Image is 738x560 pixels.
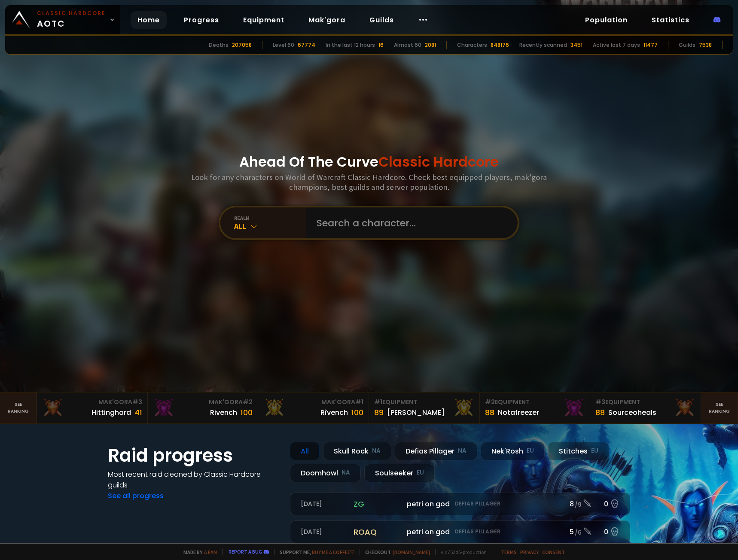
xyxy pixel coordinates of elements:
[591,447,598,455] small: EU
[425,41,436,49] div: 2081
[457,41,487,49] div: Characters
[593,41,640,49] div: Active last 7 days
[177,11,226,29] a: Progress
[236,11,291,29] a: Equipment
[188,172,550,192] h3: Look for any characters on World of Warcraft Classic Hardcore. Check best equipped players, mak'g...
[232,41,252,49] div: 207058
[519,41,567,49] div: Recently scanned
[37,393,148,423] a: Mak'Gora#3Hittinghard41
[701,393,738,423] a: Seeranking
[520,549,539,555] a: Privacy
[595,407,605,418] div: 88
[360,549,430,555] span: Checkout
[578,11,634,29] a: Population
[595,398,605,406] span: # 3
[485,398,495,406] span: # 2
[491,41,509,49] div: 848176
[37,9,106,17] small: Classic Hardcore
[570,41,582,49] div: 3451
[699,41,712,49] div: 7538
[548,442,609,460] div: Stitches
[387,407,445,418] div: [PERSON_NAME]
[302,11,352,29] a: Mak'gora
[273,41,294,49] div: Level 60
[458,447,467,455] small: NA
[369,393,480,423] a: #1Equipment89[PERSON_NAME]
[290,520,630,543] a: [DATE]roaqpetri on godDefias Pillager5 /60
[290,442,320,460] div: All
[374,398,474,407] div: Equipment
[108,491,164,501] a: See all progress
[131,11,167,29] a: Home
[229,548,262,555] a: Report a bug
[132,398,142,406] span: # 3
[108,442,280,469] h1: Raid progress
[258,393,369,423] a: Mak'Gora#1Rîvench100
[485,407,494,418] div: 88
[274,549,354,555] span: Support me,
[178,549,217,555] span: Made by
[320,407,348,418] div: Rîvench
[645,11,696,29] a: Statistics
[241,407,253,418] div: 100
[239,152,499,172] h1: Ahead Of The Curve
[374,398,382,406] span: # 1
[393,549,430,555] a: [DOMAIN_NAME]
[501,549,517,555] a: Terms
[364,464,435,482] div: Soulseeker
[204,549,217,555] a: a fan
[323,442,391,460] div: Skull Rock
[485,398,585,407] div: Equipment
[363,11,401,29] a: Guilds
[378,41,384,49] div: 16
[542,549,565,555] a: Consent
[108,469,280,490] h4: Most recent raid cleaned by Classic Hardcore guilds
[351,407,363,418] div: 100
[234,215,306,221] div: realm
[595,398,695,407] div: Equipment
[153,398,253,407] div: Mak'Gora
[342,469,350,477] small: NA
[435,549,487,555] span: v. d752d5 - production
[372,447,381,455] small: NA
[355,398,363,406] span: # 1
[311,207,507,238] input: Search a character...
[417,469,424,477] small: EU
[590,393,701,423] a: #3Equipment88Sourceoheals
[263,398,363,407] div: Mak'Gora
[378,152,499,171] span: Classic Hardcore
[312,549,354,555] a: Buy me a coffee
[326,41,375,49] div: In the last 12 hours
[298,41,315,49] div: 67774
[481,442,545,460] div: Nek'Rosh
[210,407,237,418] div: Rivench
[527,447,534,455] small: EU
[234,221,306,231] div: All
[290,493,630,515] a: [DATE]zgpetri on godDefias Pillager8 /90
[91,407,131,418] div: Hittinghard
[374,407,384,418] div: 89
[5,5,120,34] a: Classic HardcoreAOTC
[480,393,591,423] a: #2Equipment88Notafreezer
[679,41,695,49] div: Guilds
[608,407,656,418] div: Sourceoheals
[42,398,142,407] div: Mak'Gora
[37,9,106,30] span: AOTC
[395,442,477,460] div: Defias Pillager
[243,398,253,406] span: # 2
[290,464,361,482] div: Doomhowl
[148,393,259,423] a: Mak'Gora#2Rivench100
[394,41,421,49] div: Almost 60
[134,407,142,418] div: 41
[643,41,658,49] div: 11477
[498,407,539,418] div: Notafreezer
[209,41,229,49] div: Deaths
